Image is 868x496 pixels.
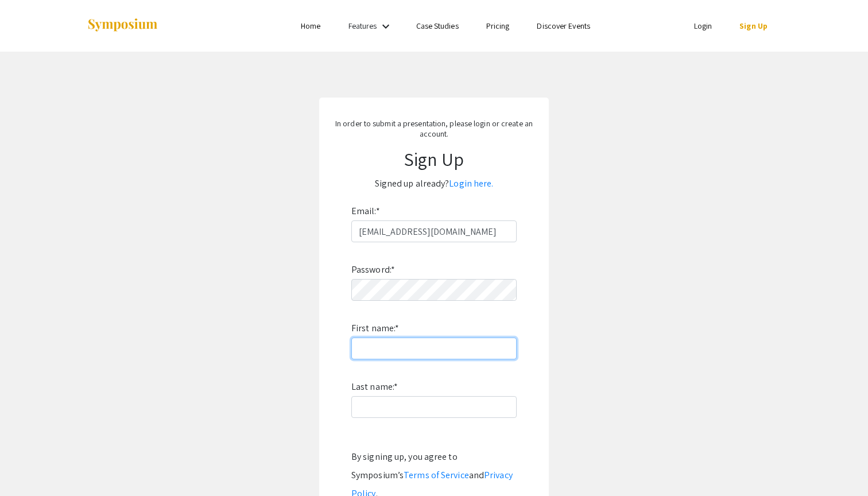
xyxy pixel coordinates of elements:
[739,21,768,31] a: Sign Up
[331,148,537,170] h1: Sign Up
[537,21,590,31] a: Discover Events
[379,20,393,33] mat-icon: Expand Features list
[87,18,158,33] img: Symposium by ForagerOne
[416,21,459,31] a: Case Studies
[351,319,399,338] label: First name:
[351,261,395,279] label: Password:
[331,118,537,139] p: In order to submit a presentation, please login or create an account.
[351,202,380,220] label: Email:
[301,21,320,31] a: Home
[348,21,377,31] a: Features
[9,444,49,487] iframe: Chat
[449,177,493,189] a: Login here.
[351,378,398,396] label: Last name:
[404,469,469,481] a: Terms of Service
[331,175,537,193] p: Signed up already?
[694,21,712,31] a: Login
[486,21,510,31] a: Pricing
